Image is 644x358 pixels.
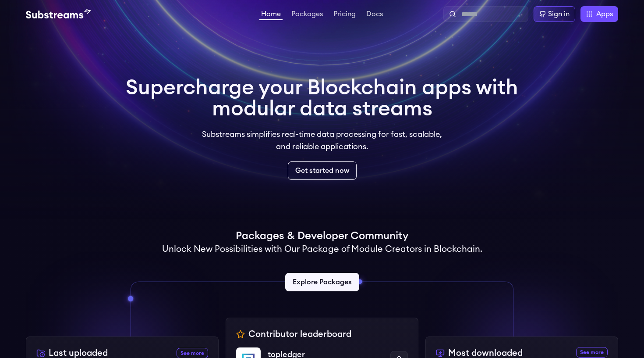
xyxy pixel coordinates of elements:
div: Sign in [548,9,570,19]
h1: Packages & Developer Community [236,229,408,243]
p: Substreams simplifies real-time data processing for fast, scalable, and reliable applications. [196,128,448,153]
a: Pricing [332,11,357,19]
h1: Supercharge your Blockchain apps with modular data streams [126,77,518,119]
a: Packages [290,11,325,19]
h2: Unlock New Possibilities with Our Package of Module Creators in Blockchain. [162,243,482,255]
a: Home [259,11,283,20]
a: Docs [364,11,385,19]
a: Get started now [288,161,357,180]
a: See more most downloaded packages [576,347,608,358]
img: Substream's logo [26,9,91,19]
span: Apps [596,9,613,19]
a: Explore Packages [285,273,359,291]
a: Sign in [534,6,575,22]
